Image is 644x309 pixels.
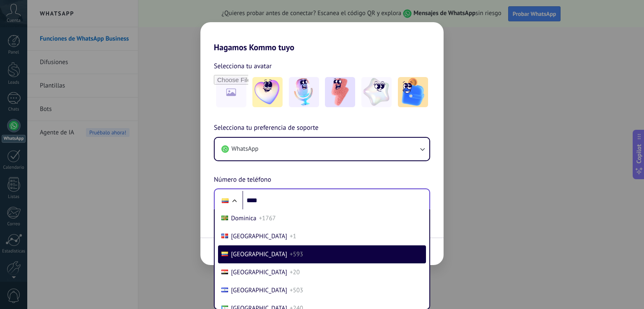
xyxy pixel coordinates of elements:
[361,77,392,107] img: -4.jpeg
[325,77,355,107] img: -3.jpeg
[290,232,296,240] span: +1
[214,61,272,72] span: Selecciona tu avatar
[231,286,287,294] span: [GEOGRAPHIC_DATA]
[231,214,256,222] span: Dominica
[259,214,275,222] span: +1767
[289,77,319,107] img: -2.jpeg
[200,22,444,52] h2: Hagamos Kommo tuyo
[214,175,271,185] span: Número de teléfono
[231,232,287,240] span: [GEOGRAPHIC_DATA]
[231,145,258,153] span: WhatsApp
[290,268,300,276] span: +20
[398,77,428,107] img: -5.jpeg
[290,286,303,294] span: +503
[252,77,283,107] img: -1.jpeg
[231,250,287,258] span: [GEOGRAPHIC_DATA]
[214,123,319,134] span: Selecciona tu preferencia de soporte
[215,138,429,160] button: WhatsApp
[217,192,233,209] div: Ecuador: + 593
[290,250,303,258] span: +593
[231,268,287,276] span: [GEOGRAPHIC_DATA]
